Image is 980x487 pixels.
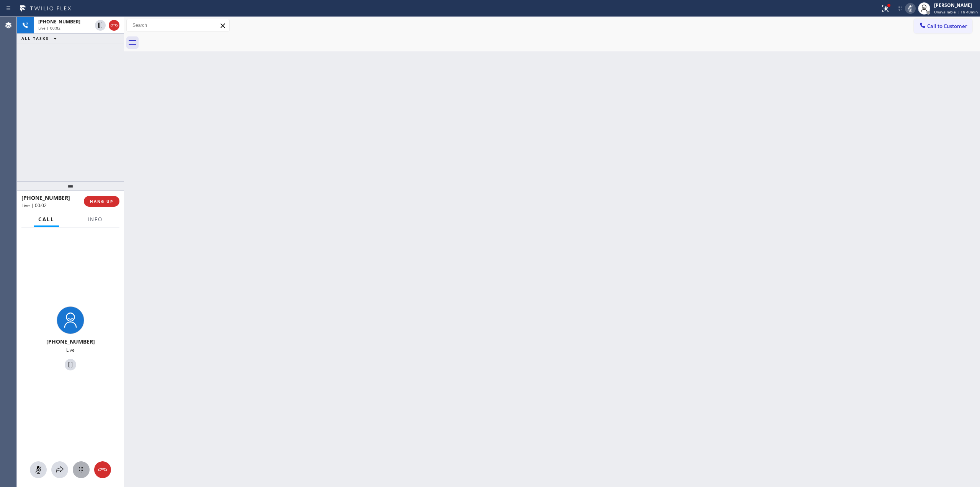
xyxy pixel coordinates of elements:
span: Live [66,347,75,353]
button: Call [34,212,59,227]
button: HANG UP [84,196,119,207]
span: Live | 00:02 [21,202,47,209]
button: Hang up [109,20,119,31]
button: Hang up [94,461,111,478]
div: [PERSON_NAME] [934,2,978,8]
button: ALL TASKS [17,34,64,43]
span: [PHONE_NUMBER] [21,194,70,201]
button: Open directory [51,461,68,478]
button: Hold Customer [95,20,106,31]
input: Search [127,19,229,31]
span: Info [88,216,103,223]
span: Unavailable | 1h 40min [934,9,978,15]
span: Live | 00:02 [38,25,60,31]
button: Mute [30,461,47,478]
button: Hold Customer [65,359,76,370]
span: Call to Customer [927,23,967,30]
span: HANG UP [90,199,113,204]
button: Mute [905,3,916,14]
span: [PHONE_NUMBER] [46,338,95,345]
span: Call [38,216,54,223]
button: Info [83,212,107,227]
span: ALL TASKS [21,36,49,41]
button: Call to Customer [914,19,972,33]
span: [PHONE_NUMBER] [38,18,80,25]
button: Open dialpad [73,461,90,478]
